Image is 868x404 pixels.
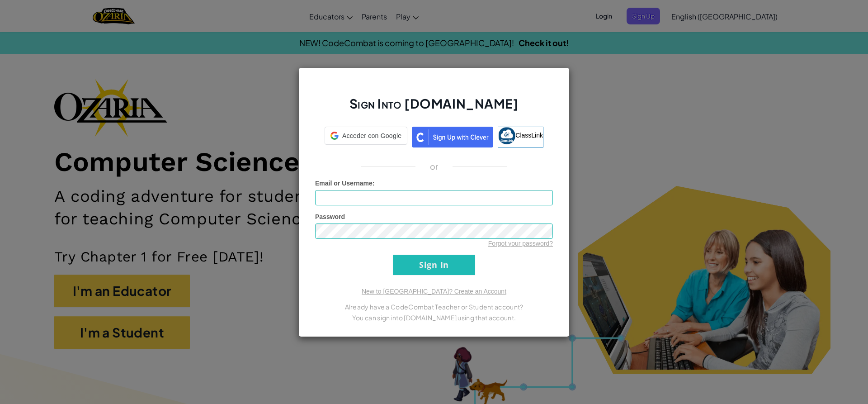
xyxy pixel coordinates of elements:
[325,127,407,145] div: Acceder con Google
[325,127,407,147] a: Acceder con Google
[342,131,401,140] span: Acceder con Google
[315,301,553,312] p: Already have a CodeCombat Teacher or Student account?
[515,131,543,138] span: ClassLink
[315,95,553,121] h2: Sign Into [DOMAIN_NAME]
[412,127,493,147] img: clever_sso_button@2x.png
[430,161,439,172] p: or
[498,127,515,144] img: classlink-logo-small.png
[315,213,345,220] span: Password
[315,180,373,187] span: Email or Username
[315,312,553,323] p: You can sign into [DOMAIN_NAME] using that account.
[362,288,506,295] a: New to [GEOGRAPHIC_DATA]? Create an Account
[488,240,553,247] a: Forgot your password?
[315,179,375,188] label: :
[393,255,475,275] input: Sign In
